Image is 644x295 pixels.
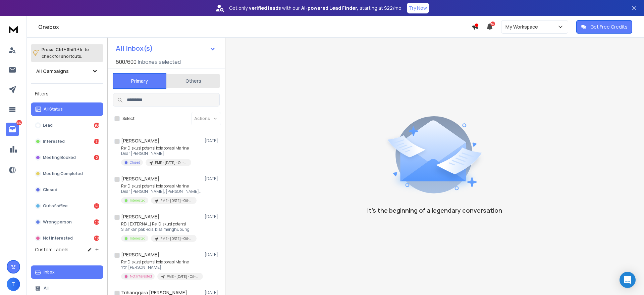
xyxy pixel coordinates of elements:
p: My Workspace [505,24,541,30]
h1: [PERSON_NAME] [121,175,159,182]
p: [DATE] [205,176,220,181]
div: 14 [94,203,99,209]
button: Primary [113,73,166,89]
button: Get Free Credits [576,20,632,34]
button: T [7,278,20,291]
p: Lead [43,123,53,128]
h1: All Campaigns [36,68,69,75]
button: Try Now [407,3,429,13]
h1: Onebox [38,23,472,31]
button: Meeting Booked2 [31,151,103,164]
p: Re: Diskusi potensi kolaborasi Marine [121,145,191,151]
button: All Inbox(s) [110,42,221,55]
p: [DATE] [205,214,220,219]
button: Meeting Completed [31,167,103,180]
button: Interested137 [31,135,103,148]
span: Ctrl + Shift + k [55,46,83,53]
p: Re: Diskusi potensi kolaborasi Marine [121,259,202,265]
div: 48 [94,236,99,241]
p: [DATE] [205,252,220,257]
p: Not Interested [43,236,73,241]
p: PME - [DATE] - Oil-Energy-Maritime [160,198,193,203]
div: 93 [94,123,99,128]
h3: Filters [31,89,103,98]
p: PME - [DATE] - Oil-Energy-Maritime [160,236,193,241]
p: Interested [43,139,65,144]
p: Interested [130,236,146,241]
p: Get only with our starting at $22/mo [229,5,401,11]
button: Not Interested48 [31,231,103,245]
p: 332 [16,120,22,125]
p: [DATE] [205,138,220,143]
span: 600 / 600 [116,58,137,66]
button: All [31,282,103,295]
p: Silahkan pak Rois, bisa menghubungi [121,227,197,232]
button: Out of office14 [31,199,103,213]
p: Dear [PERSON_NAME] [121,151,191,156]
p: Wrong person [43,219,72,225]
strong: AI-powered Lead Finder, [301,5,358,11]
div: 2 [94,155,99,160]
button: All Status [31,102,103,116]
span: 50 [490,22,495,26]
strong: verified leads [249,5,281,11]
div: 137 [94,139,99,144]
p: Meeting Booked [43,155,76,160]
p: Closed [43,187,57,193]
div: 38 [94,219,99,225]
button: Inbox [31,265,103,279]
p: Re: Diskusi potensi kolaborasi Marine [121,183,202,189]
a: 332 [6,123,19,136]
p: RE: [EXTERNAL] Re: Diskusi potensi [121,221,197,227]
h1: [PERSON_NAME] [121,213,159,220]
p: Not Interested [130,274,152,279]
div: Open Intercom Messenger [620,272,636,288]
p: All [44,286,49,291]
button: Closed [31,183,103,197]
p: PME - [DATE] - Oil-Energy-Maritime [155,160,187,165]
button: All Campaigns [31,65,103,78]
h3: Inboxes selected [138,58,181,66]
button: Others [166,74,220,88]
p: PME - [DATE] - Oil-Energy-Maritime [167,274,199,279]
p: Inbox [44,269,55,275]
p: Yth [PERSON_NAME] [121,265,202,270]
h1: [PERSON_NAME] [121,251,159,258]
p: All Status [44,107,63,112]
button: Wrong person38 [31,215,103,229]
img: logo [7,23,20,35]
p: Closed [130,160,140,165]
h3: Custom Labels [35,246,68,253]
label: Select [122,116,135,121]
p: Interested [130,198,146,203]
p: Dear [PERSON_NAME], [PERSON_NAME] atas [121,189,202,194]
h1: All Inbox(s) [116,45,153,52]
p: Get Free Credits [590,24,628,30]
h1: [PERSON_NAME] [121,137,159,144]
p: It’s the beginning of a legendary conversation [367,206,502,215]
p: Press to check for shortcuts. [42,46,89,60]
button: Lead93 [31,119,103,132]
p: Try Now [409,5,427,11]
p: Meeting Completed [43,171,83,176]
p: Out of office [43,203,68,209]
